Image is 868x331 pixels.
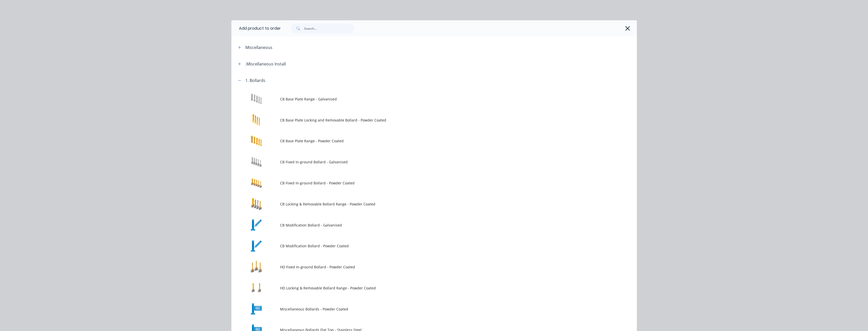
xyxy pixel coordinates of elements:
[280,159,565,165] span: CB Fixed In-ground Bollard - Galvanised
[280,96,565,102] span: CB Base Plate Range - Galvanised
[280,243,565,249] span: CB Modification Bollard - Powder Coated
[280,117,565,123] span: CB Base Plate Locking and Removable Bollard - Powder Coated
[280,180,565,186] span: CB Fixed In-ground Bollard - Powder Coated
[280,306,565,312] span: Miscellaneous Bollards - Powder Coated
[245,44,272,50] div: Miscellaneous
[304,23,354,33] input: Search...
[280,201,565,207] span: CB Locking & Removable Bollard Range - Powder Coated
[280,285,565,291] span: HD Locking & Removable Bollard Range - Powder Coated
[280,222,565,228] span: CB Modification Bollard - Galvanised
[245,61,286,67] div: .Miscellaneous Install
[231,20,281,37] div: Add product to order
[280,264,565,270] span: HD Fixed In-ground Bollard - Powder Coated
[280,138,565,144] span: CB Base Plate Range - Powder Coated
[245,77,265,83] div: 1. Bollards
